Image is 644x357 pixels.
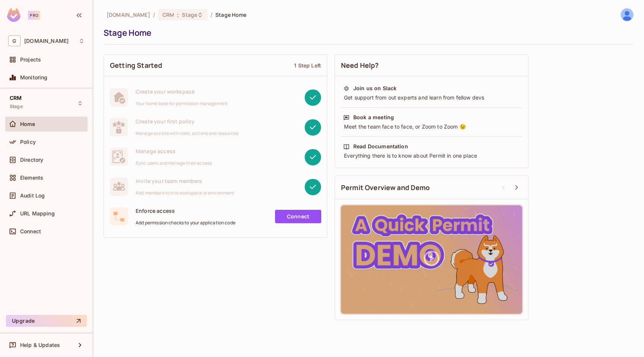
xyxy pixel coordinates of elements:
[211,11,212,18] li: /
[294,62,321,69] div: 1 Step Left
[20,211,55,217] span: URL Mapping
[24,38,69,44] span: Workspace: gameskraft.com
[353,143,408,150] div: Read Documentation
[20,228,41,234] span: Connect
[20,75,48,80] span: Monitoring
[20,139,36,145] span: Policy
[107,11,150,18] span: the active workspace
[110,61,162,70] span: Getting Started
[136,101,228,107] span: Your home base for permission management
[162,11,174,18] span: CRM
[343,94,520,101] div: Get support from out experts and learn from fellow devs
[136,190,235,196] span: Add members to this workspace or environment
[28,11,40,20] div: Pro
[20,121,35,127] span: Home
[341,183,430,192] span: Permit Overview and Demo
[275,210,321,223] a: Connect
[153,11,155,18] li: /
[341,61,379,70] span: Need Help?
[20,175,43,181] span: Elements
[8,35,20,46] span: G
[136,130,239,136] span: Manage access with roles, actions and resources
[20,193,45,199] span: Audit Log
[20,157,43,163] span: Directory
[20,342,60,348] span: Help & Updates
[343,152,520,159] div: Everything there is to know about Permit in one place
[10,104,23,110] span: Stage
[10,95,22,101] span: CRM
[20,57,41,63] span: Projects
[136,177,235,184] span: Invite your team members
[353,114,394,121] div: Book a meeting
[343,123,520,130] div: Meet the team face to face, or Zoom to Zoom 😉
[104,27,630,38] div: Stage Home
[136,220,236,226] span: Add permission checks to your application code
[136,88,228,95] span: Create your workspace
[136,148,212,155] span: Manage access
[353,85,397,92] div: Join us on Slack
[621,9,633,21] img: kunal bansal
[215,11,246,18] span: Stage Home
[136,118,239,125] span: Create your first policy
[6,315,87,327] button: Upgrade
[182,11,197,18] span: Stage
[136,207,236,214] span: Enforce access
[7,8,20,22] img: SReyMgAAAABJRU5ErkJggg==
[177,12,179,18] span: :
[136,160,212,166] span: Sync users and manage their access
